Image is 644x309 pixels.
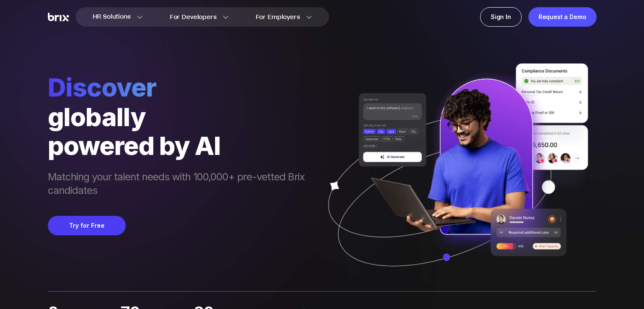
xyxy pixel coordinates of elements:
span: Matching your talent needs with 100,000+ pre-vetted Brix candidates [48,170,313,199]
span: For Employers [256,13,300,22]
div: globally [48,102,313,131]
img: ai generate [313,63,597,291]
span: HR Solutions [93,10,131,24]
a: Sign In [480,7,522,27]
img: Brix Logo [48,13,69,22]
span: For Developers [170,13,217,22]
button: Try for Free [48,216,126,235]
div: powered by AI [48,131,313,160]
a: Request a Demo [528,7,597,27]
span: Discover [48,72,313,102]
